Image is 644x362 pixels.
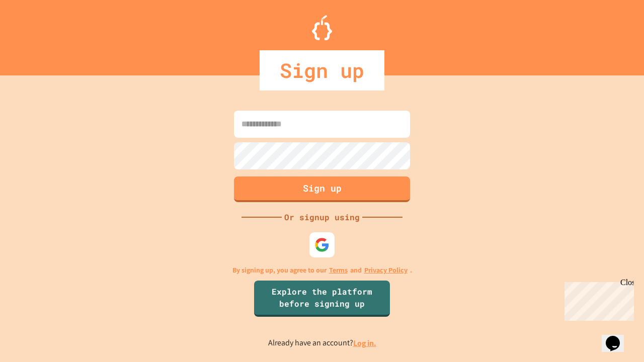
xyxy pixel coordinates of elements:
[260,50,384,90] div: Sign up
[560,278,634,321] iframe: chat widget
[232,265,412,276] p: By signing up, you agree to our and .
[314,237,330,252] img: google-icon.svg
[234,176,410,202] button: Sign up
[353,338,376,348] a: Log in.
[364,265,408,276] a: Privacy Policy
[312,15,332,40] img: Logo.svg
[602,322,634,352] iframe: chat widget
[254,281,390,317] a: Explore the platform before signing up
[329,265,348,276] a: Terms
[282,211,362,223] div: Or signup using
[4,4,69,64] div: Chat with us now!Close
[268,337,376,349] p: Already have an account?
